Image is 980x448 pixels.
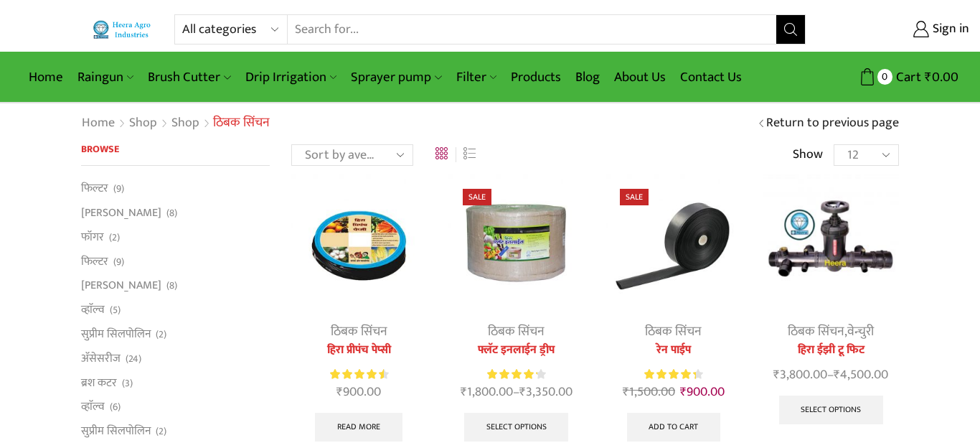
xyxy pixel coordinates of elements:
[464,413,569,442] a: Select options for “फ्लॅट इनलाईन ड्रीप”
[463,189,491,205] span: Sale
[22,60,70,94] a: Home
[238,60,344,94] a: Drip Irrigation
[623,381,629,403] span: ₹
[680,381,687,403] span: ₹
[606,174,741,310] img: Heera Rain Pipe
[834,364,840,386] span: ₹
[70,60,141,94] a: Raingun
[291,174,427,310] img: Heera Pre Punch Pepsi
[461,381,467,403] span: ₹
[773,364,780,386] span: ₹
[644,367,695,382] span: Rated out of 5
[606,342,741,359] a: रेन पाईप
[877,69,892,84] span: 0
[81,346,121,370] a: अ‍ॅसेसरीज
[81,114,270,133] nav: Breadcrumb
[81,298,105,322] a: व्हाॅल्व
[128,114,158,133] a: Shop
[766,114,899,133] a: Return to previous page
[166,206,177,220] span: (8)
[763,174,899,310] img: Heera Easy To Fit Set
[763,342,899,359] a: हिरा ईझी टू फिट
[487,367,545,382] div: Rated 4.33 out of 5
[568,60,607,94] a: Blog
[122,376,133,391] span: (3)
[81,419,151,444] a: सुप्रीम सिलपोलिन
[113,182,124,196] span: (9)
[291,342,427,359] a: हिरा प्रीपंच पेप्सी
[929,20,969,39] span: Sign in
[645,321,702,342] a: ठिबक सिंचन
[627,413,721,442] a: Add to cart: “रेन पाईप”
[487,367,537,382] span: Rated out of 5
[166,279,177,293] span: (8)
[788,321,844,342] a: ठिबक सिंचन
[519,381,573,403] bdi: 3,350.00
[81,141,119,157] span: Browse
[81,322,151,346] a: सुप्रीम सिलपोलिन
[834,364,888,386] bdi: 4,500.00
[773,364,827,386] bdi: 3,800.00
[620,189,649,205] span: Sale
[156,327,166,342] span: (2)
[126,352,141,366] span: (24)
[109,230,120,245] span: (2)
[776,15,805,44] button: Search button
[779,396,884,424] a: Select options for “हिरा ईझी टू फिट”
[448,342,584,359] a: फ्लॅट इनलाईन ड्रीप
[763,322,899,342] div: ,
[171,114,200,133] a: Shop
[110,303,121,317] span: (5)
[925,66,958,88] bdi: 0.00
[81,274,161,298] a: [PERSON_NAME]
[291,144,413,166] select: Shop order
[448,174,584,310] img: Flat Inline Drip Lateral
[644,367,702,382] div: Rated 4.40 out of 5
[488,321,545,342] a: ठिबक सिंचन
[331,321,387,342] a: ठिबक सिंचन
[925,66,932,88] span: ₹
[113,255,124,269] span: (9)
[461,381,513,403] bdi: 1,800.00
[110,400,121,414] span: (6)
[213,116,270,131] h1: ठिबक सिंचन
[448,383,584,402] span: –
[680,381,725,403] bdi: 900.00
[519,381,526,403] span: ₹
[336,381,343,403] span: ₹
[81,201,161,225] a: [PERSON_NAME]
[315,413,402,442] a: Select options for “हिरा प्रीपंच पेप्सी”
[81,395,105,419] a: व्हाॅल्व
[820,64,958,90] a: 0 Cart ₹0.00
[81,225,104,249] a: फॉगर
[673,60,749,94] a: Contact Us
[330,367,388,382] div: Rated 4.67 out of 5
[607,60,673,94] a: About Us
[81,370,117,395] a: ब्रश कटर
[81,249,108,274] a: फिल्टर
[288,15,776,44] input: Search for...
[623,381,675,403] bdi: 1,500.00
[793,146,823,164] span: Show
[81,114,116,133] a: Home
[847,321,874,342] a: वेन्चुरी
[504,60,568,94] a: Products
[336,381,381,403] bdi: 900.00
[330,367,385,382] span: Rated out of 5
[81,180,108,200] a: फिल्टर
[141,60,237,94] a: Brush Cutter
[892,67,921,87] span: Cart
[156,424,166,439] span: (2)
[827,17,969,42] a: Sign in
[763,365,899,385] span: –
[344,60,448,94] a: Sprayer pump
[449,60,504,94] a: Filter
